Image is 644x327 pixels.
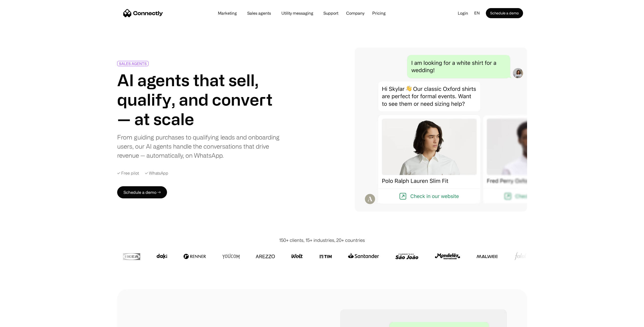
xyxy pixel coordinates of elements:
div: From guiding purchases to qualifying leads and onboarding users, our AI agents handle the convers... [117,133,283,160]
a: Schedule a demo → [117,186,167,198]
div: Company [346,10,364,17]
ul: Language list [10,318,30,325]
a: Pricing [368,11,390,15]
div: Company [345,10,366,17]
div: en [472,9,486,17]
a: Schedule a demo [486,8,523,18]
div: en [474,9,480,17]
a: home [123,9,163,17]
h1: AI agents that sell, qualify, and convert — at scale [117,70,283,128]
a: Utility messaging [277,11,317,15]
a: Support [319,11,342,15]
a: Sales agents [243,11,275,15]
div: ✓ Free pilot [117,170,139,176]
div: ✓ WhatsApp [145,170,168,176]
a: Login [454,9,472,17]
div: 150+ clients, 15+ industries, 20+ countries [279,237,365,244]
aside: Language selected: English [5,318,30,325]
div: SALES AGENTS [119,62,147,65]
a: Marketing [214,11,241,15]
